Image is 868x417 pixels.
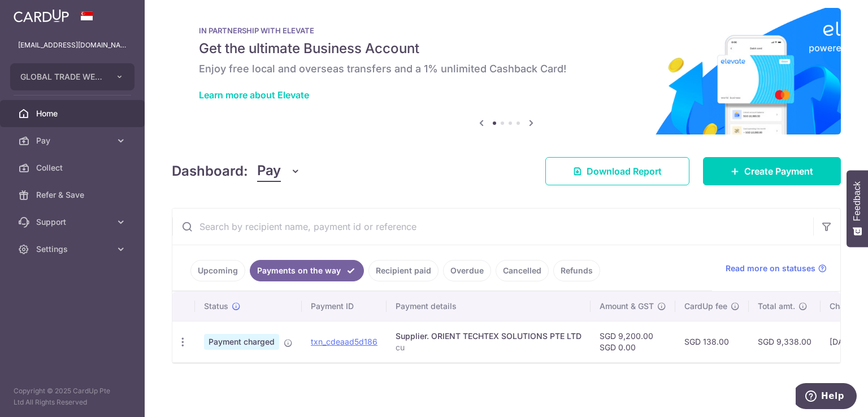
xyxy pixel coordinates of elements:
[250,260,364,281] a: Payments on the way
[703,157,841,185] a: Create Payment
[18,40,127,51] p: [EMAIL_ADDRESS][DOMAIN_NAME]
[852,181,862,221] span: Feedback
[204,301,228,312] span: Status
[36,189,111,201] span: Refer & Save
[553,260,600,281] a: Refunds
[199,26,814,35] p: IN PARTNERSHIP WITH ELEVATE
[36,216,111,228] span: Support
[257,160,281,182] span: Pay
[587,164,662,178] span: Download Report
[36,244,111,255] span: Settings
[744,164,813,178] span: Create Payment
[20,71,104,82] span: GLOBAL TRADE WELL PTE LTD
[758,301,795,312] span: Total amt.
[396,331,581,342] div: Supplier. ORIENT TECHTEX SOLUTIONS PTE LTD
[726,263,815,274] span: Read more on statuses
[36,135,111,146] span: Pay
[204,334,279,350] span: Payment charged
[675,321,749,362] td: SGD 138.00
[172,208,813,245] input: Search by recipient name, payment id or reference
[199,89,309,101] a: Learn more about Elevate
[443,260,491,281] a: Overdue
[545,157,689,185] a: Download Report
[396,342,581,353] p: cu
[10,63,134,90] button: GLOBAL TRADE WELL PTE LTD
[796,383,857,411] iframe: Opens a widget where you can find more information
[600,301,654,312] span: Amount & GST
[749,321,821,362] td: SGD 9,338.00
[190,260,245,281] a: Upcoming
[311,337,377,346] a: txn_cdeaad5d186
[257,160,301,182] button: Pay
[496,260,549,281] a: Cancelled
[172,161,248,181] h4: Dashboard:
[368,260,439,281] a: Recipient paid
[36,108,111,119] span: Home
[199,62,814,76] h6: Enjoy free local and overseas transfers and a 1% unlimited Cashback Card!
[387,292,591,321] th: Payment details
[847,170,868,247] button: Feedback - Show survey
[726,263,827,274] a: Read more on statuses
[684,301,727,312] span: CardUp fee
[591,321,675,362] td: SGD 9,200.00 SGD 0.00
[14,9,69,23] img: CardUp
[36,162,111,173] span: Collect
[172,8,841,134] img: Renovation banner
[302,292,387,321] th: Payment ID
[199,40,814,58] h5: Get the ultimate Business Account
